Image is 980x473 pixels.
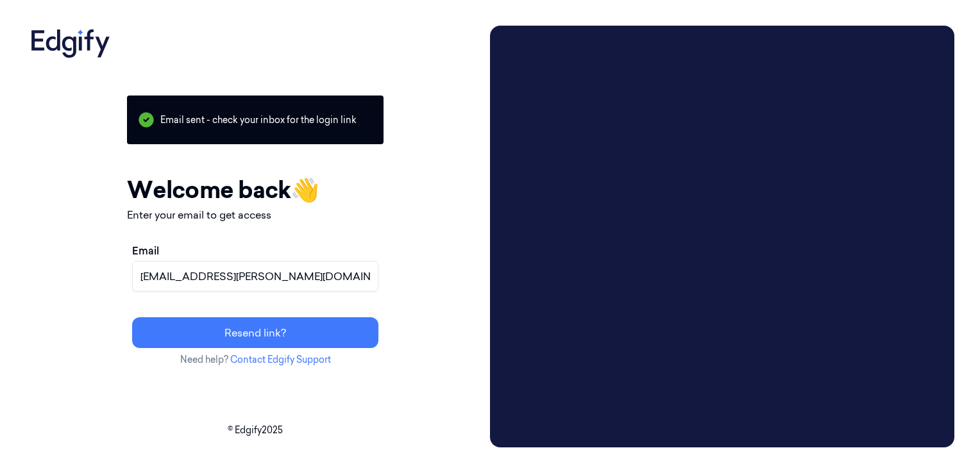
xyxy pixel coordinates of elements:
label: Email [132,243,159,258]
a: Contact Edgify Support [230,354,331,365]
input: name@example.com [132,261,378,292]
p: Email sent - check your inbox for the login link [127,95,384,144]
h1: Welcome back 👋 [127,172,384,207]
button: Resend link? [132,317,378,348]
p: Need help? [127,353,384,367]
p: © Edgify 2025 [26,424,485,437]
p: Enter your email to get access [127,207,384,222]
